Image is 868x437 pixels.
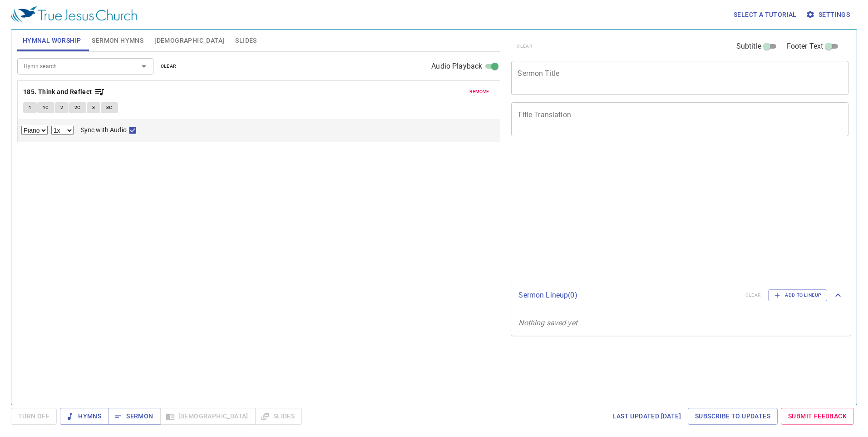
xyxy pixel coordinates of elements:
button: Open [138,60,150,73]
span: Sermon Hymns [92,35,143,46]
span: Hymns [67,411,101,422]
button: 3C [101,102,118,113]
span: [DEMOGRAPHIC_DATA] [154,35,224,46]
button: 1 [23,102,37,113]
span: 1 [29,104,31,112]
span: 1C [43,104,49,112]
button: Add to Lineup [768,289,827,301]
p: Sermon Lineup ( 0 ) [518,290,738,301]
span: Sermon [115,411,153,422]
a: Subscribe to Updates [688,408,778,425]
button: 3 [87,102,100,113]
span: 2 [60,104,63,112]
span: 3C [106,104,113,112]
select: Playback Rate [51,126,74,135]
iframe: from-child [508,146,782,277]
span: Last updated [DATE] [612,411,681,422]
button: 2C [69,102,86,113]
span: remove [469,88,489,96]
select: Select Track [21,126,48,135]
span: 2C [74,104,81,112]
span: Audio Playback [431,61,482,72]
span: Sync with Audio [81,125,127,135]
button: clear [155,61,182,72]
span: 3 [92,104,95,112]
b: 185. Think and Reflect [23,86,92,98]
a: Submit Feedback [781,408,854,425]
button: 2 [55,102,69,113]
span: clear [161,62,177,70]
button: 1C [37,102,54,113]
span: Subscribe to Updates [695,411,770,422]
div: Sermon Lineup(0)clearAdd to Lineup [511,280,851,310]
button: Settings [804,6,853,23]
button: 185. Think and Reflect [23,86,105,98]
button: Hymns [60,408,108,425]
span: Select a tutorial [734,9,797,20]
span: Submit Feedback [788,411,847,422]
span: Settings [808,9,850,20]
button: Select a tutorial [730,6,800,23]
button: Sermon [108,408,160,425]
span: Slides [235,35,256,46]
i: Nothing saved yet [518,318,577,327]
a: Last updated [DATE] [609,408,685,425]
span: Hymnal Worship [23,35,81,46]
button: remove [464,86,495,97]
span: Footer Text [787,41,824,52]
img: True Jesus Church [11,6,137,23]
span: Add to Lineup [774,291,821,299]
span: Subtitle [736,41,761,52]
